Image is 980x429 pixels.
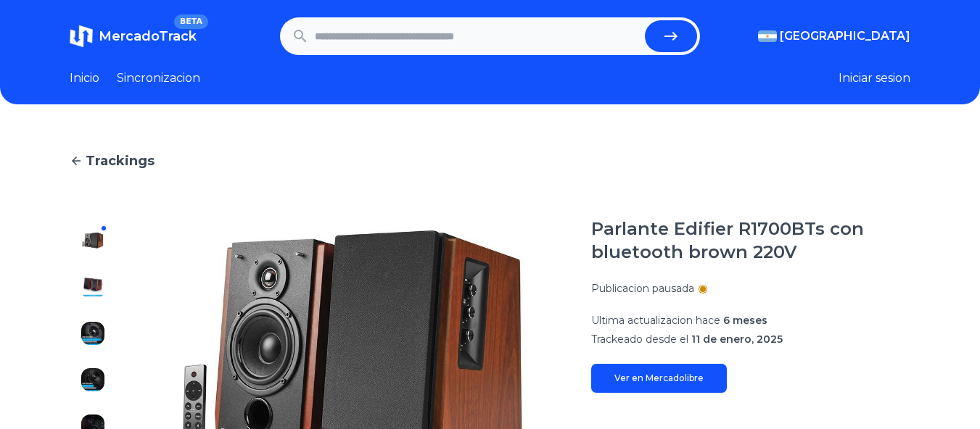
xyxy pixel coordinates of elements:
span: BETA [174,14,208,29]
a: Inicio [70,70,99,87]
button: [GEOGRAPHIC_DATA] [758,28,910,45]
span: Ultima actualizacion hace [591,314,720,327]
img: Parlante Edifier R1700BTs con bluetooth brown 220V [81,229,104,252]
span: Trackings [86,151,155,171]
a: MercadoTrackBETA [70,25,197,48]
p: Publicacion pausada [591,281,694,296]
span: MercadoTrack [99,28,197,44]
img: Parlante Edifier R1700BTs con bluetooth brown 220V [81,368,104,391]
img: Parlante Edifier R1700BTs con bluetooth brown 220V [81,322,104,345]
img: Parlante Edifier R1700BTs con bluetooth brown 220V [81,275,104,299]
a: Ver en Mercadolibre [591,364,727,393]
img: MercadoTrack [70,25,93,48]
span: Trackeado desde el [591,333,688,346]
span: [GEOGRAPHIC_DATA] [780,28,910,45]
span: 11 de enero, 2025 [691,333,783,346]
img: Argentina [758,30,777,42]
a: Trackings [70,151,910,171]
h1: Parlante Edifier R1700BTs con bluetooth brown 220V [591,217,910,264]
a: Sincronizacion [117,70,200,87]
button: Iniciar sesion [839,70,910,87]
span: 6 meses [723,314,767,327]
